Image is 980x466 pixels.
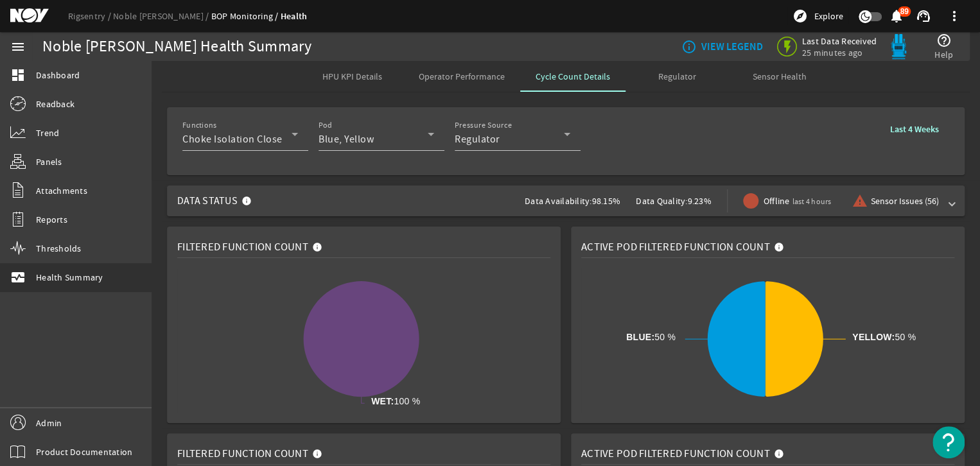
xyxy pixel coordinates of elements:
tspan: WET: [371,396,394,406]
span: Offline [764,194,832,208]
span: Filtered Function Count [177,241,308,254]
span: Data Availability: [525,195,592,207]
a: Rigsentry [68,10,113,22]
a: Noble [PERSON_NAME] [113,10,211,22]
span: Product Documentation [36,445,132,458]
tspan: BLUE: [626,332,654,342]
span: Filtered Function Count [177,447,308,460]
span: Active Pod Filtered Function Count [581,447,770,460]
mat-icon: dashboard [10,67,26,83]
span: Sensor Issues (56) [871,194,939,207]
button: 89 [889,10,903,23]
mat-icon: info_outline [681,39,692,55]
span: Attachments [36,184,87,197]
button: Sensor Issues (56) [846,189,944,212]
a: BOP Monitoring [211,10,281,22]
button: Explore [787,6,848,26]
mat-label: Pod [319,121,332,130]
span: Cycle Count Details [536,72,610,81]
mat-icon: notifications [889,8,904,24]
button: Open Resource Center [932,426,965,458]
tspan: YELLOW: [852,332,895,342]
span: Active Pod Filtered Function Count [581,241,770,254]
span: Sensor Health [753,72,807,81]
b: VIEW LEGEND [701,40,763,53]
div: Noble [PERSON_NAME] Health Summary [42,40,312,53]
span: HPU KPI Details [322,72,382,81]
span: Explore [814,10,843,22]
a: Health [281,10,308,22]
span: Help [934,48,953,61]
button: Last 4 Weeks [880,117,949,141]
span: Regulator [455,133,500,146]
span: Data Quality: [636,195,687,207]
mat-icon: menu [10,39,26,55]
button: more_vert [939,1,970,31]
span: Trend [36,126,59,139]
span: Blue, Yellow [319,133,374,146]
span: Last Data Received [802,35,877,47]
tspan: 50 % [852,332,916,342]
span: Operator Performance [419,72,505,81]
tspan: 100 % [371,396,420,406]
span: Dashboard [36,69,80,82]
mat-label: Functions [182,121,217,130]
mat-icon: warning [852,193,862,209]
b: Last 4 Weeks [890,123,939,135]
span: Panels [36,155,62,168]
mat-icon: support_agent [916,8,931,24]
span: Regulator [658,72,696,81]
mat-panel-title: Data Status [177,186,257,216]
button: VIEW LEGEND [676,35,768,58]
mat-label: Pressure Source [455,121,512,130]
mat-icon: monitor_heart [10,270,26,285]
span: 98.15% [592,195,621,207]
span: 25 minutes ago [802,47,877,58]
span: Choke Isolation Close [182,133,283,146]
mat-icon: help_outline [936,33,952,48]
span: last 4 hours [792,196,831,207]
span: Reports [36,213,67,226]
mat-expansion-panel-header: Data StatusData Availability:98.15%Data Quality:9.23%Offlinelast 4 hoursSensor Issues (56) [167,186,965,216]
img: Bluepod.svg [886,34,911,60]
span: Thresholds [36,242,82,255]
tspan: 50 % [626,332,676,342]
span: Admin [36,417,62,429]
span: Readback [36,98,74,110]
span: Health Summary [36,271,103,284]
span: 9.23% [687,195,711,207]
mat-icon: explore [792,8,808,24]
